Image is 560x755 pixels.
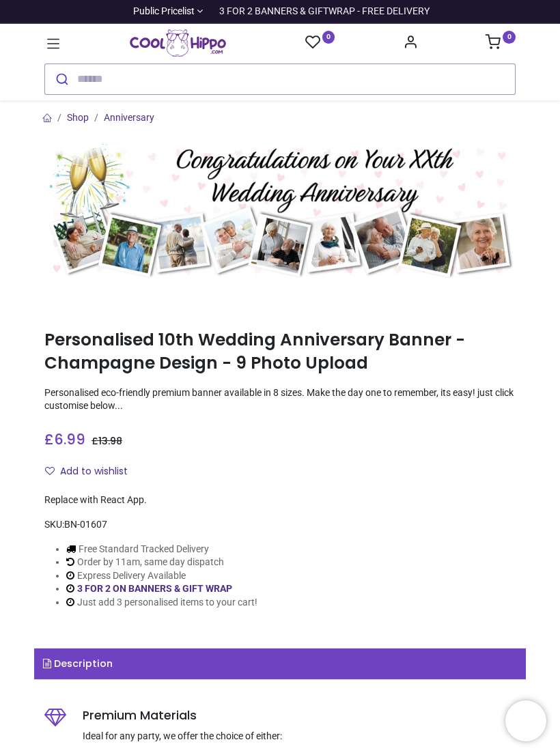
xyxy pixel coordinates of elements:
h1: Personalised 10th Wedding Anniversary Banner - Champagne Design - 9 Photo Upload [44,328,516,375]
a: 3 FOR 2 ON BANNERS & GIFT WRAP [77,583,232,594]
img: Personalised 10th Wedding Anniversary Banner - Champagne Design - 9 Photo Upload [44,141,516,282]
li: Express Delivery Available [66,569,257,583]
iframe: Brevo live chat [505,700,546,741]
div: 3 FOR 2 BANNERS & GIFTWRAP - FREE DELIVERY [219,5,430,18]
li: Free Standard Tracked Delivery [66,543,257,556]
span: 13.98 [98,434,122,448]
a: Shop [67,112,89,123]
li: Just add 3 personalised items to your cart! [66,596,257,610]
h5: Premium Materials [83,707,516,724]
a: 0 [305,34,335,51]
a: Account Info [403,38,418,49]
p: Personalised eco-friendly premium banner available in 8 sizes. Make the day one to remember, its ... [44,386,516,413]
span: 6.99 [54,429,85,449]
span: £ [44,429,85,449]
li: Order by 11am, same day dispatch [66,556,257,569]
span: BN-01607 [64,519,107,530]
sup: 0 [322,31,335,44]
button: Submit [45,64,77,94]
a: Description [34,649,526,680]
a: Anniversary [104,112,154,123]
a: Logo of Cool Hippo [130,29,226,57]
a: Public Pricelist [130,5,204,18]
div: Replace with React App. [44,494,516,507]
button: Add to wishlistAdd to wishlist [44,460,139,483]
div: SKU: [44,518,516,532]
sup: 0 [503,31,516,44]
i: Add to wishlist [45,466,55,476]
img: Cool Hippo [130,29,226,57]
a: 0 [486,38,516,49]
p: Ideal for any party, we offer the choice of either: [83,730,516,743]
span: Public Pricelist [133,5,195,18]
span: £ [92,434,122,448]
